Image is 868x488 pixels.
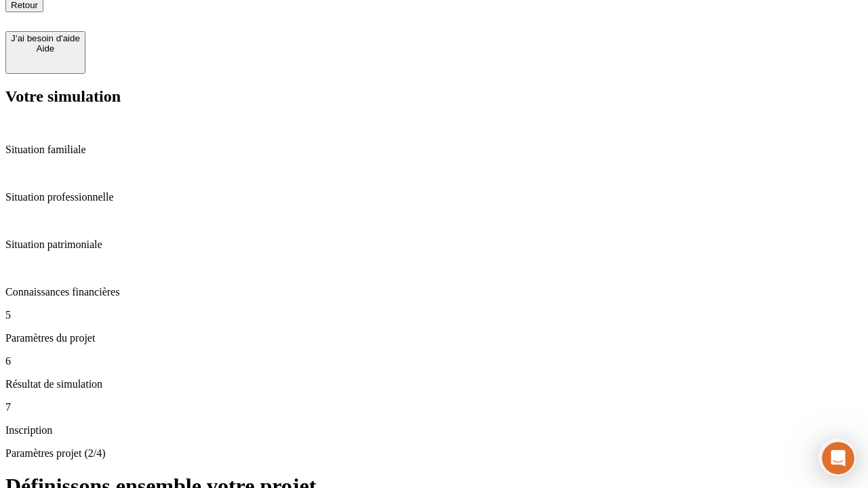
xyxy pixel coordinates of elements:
[822,442,854,474] iframe: Intercom live chat
[11,43,80,54] div: Aide
[5,239,863,251] p: Situation patrimoniale
[5,332,863,344] p: Paramètres du projet
[5,424,863,436] p: Inscription
[5,31,85,74] button: J’ai besoin d'aideAide
[5,355,863,367] p: 6
[5,191,863,203] p: Situation professionnelle
[11,33,80,43] div: J’ai besoin d'aide
[818,439,856,476] iframe: Intercom live chat discovery launcher
[5,87,863,106] h2: Votre simulation
[5,401,863,413] p: 7
[5,378,863,390] p: Résultat de simulation
[5,309,863,321] p: 5
[5,447,863,460] p: Paramètres projet (2/4)
[5,144,863,156] p: Situation familiale
[5,286,863,298] p: Connaissances financières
